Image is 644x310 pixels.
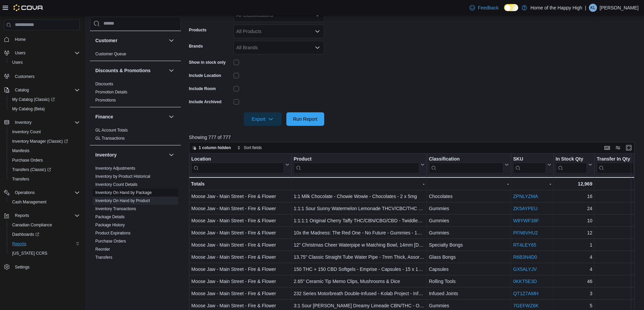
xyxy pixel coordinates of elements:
[293,192,424,200] div: 1:1 Milk Chocolate - Chowie Wowie - Chocolates - 2 x 5mg
[12,212,80,220] span: Reports
[9,221,55,229] a: Canadian Compliance
[555,241,592,249] div: 1
[293,289,424,298] div: 232 Series Motorbreath Double-Infused - Kolab Project - Infused Joints - 3 x 0.5g
[7,230,82,239] a: Dashboards
[7,156,82,165] button: Purchase Orders
[95,67,166,74] button: Discounts & Promotions
[4,32,80,289] nav: Complex example
[90,126,181,145] div: Finance
[248,112,278,126] span: Export
[167,66,175,75] button: Discounts & Promotions
[9,147,80,155] span: Manifests
[191,289,289,298] div: Moose Jaw - Main Street - Fire & Flower
[189,44,203,49] label: Brands
[95,90,127,94] a: Promotion Details
[555,229,592,237] div: 12
[597,302,639,310] div: 0
[9,221,80,229] span: Canadian Compliance
[15,120,31,125] span: Inventory
[191,156,284,173] div: Location
[293,253,424,261] div: 13.75" Classic Straight Tube Water Pipe - 7mm Thick, Assorted Colours
[9,156,46,164] a: Purchase Orders
[429,289,508,298] div: Infused Joints
[478,4,498,11] span: Feedback
[555,156,587,173] div: In Stock Qty
[467,1,501,15] a: Feedback
[95,182,138,187] a: Inventory Count Details
[7,146,82,156] button: Manifests
[95,113,113,120] h3: Finance
[12,148,29,153] span: Manifests
[7,249,82,258] button: [US_STATE] CCRS
[585,4,586,12] p: |
[95,136,125,141] a: GL Transactions
[15,190,35,195] span: Operations
[429,156,508,173] button: Classification
[7,239,82,249] button: Reports
[429,204,508,213] div: Gummies
[7,220,82,230] button: Canadian Compliance
[293,180,424,188] div: -
[513,242,536,248] a: RT4LEY65
[95,174,150,179] span: Inventory by Product Historical
[513,266,537,272] a: GX5ALYJV
[191,180,289,188] div: Totals
[95,214,125,220] span: Package Details
[315,29,320,34] button: Open list of options
[1,48,82,58] button: Users
[1,118,82,127] button: Inventory
[191,192,289,200] div: Moose Jaw - Main Street - Fire & Flower
[95,198,150,203] a: Inventory On Hand by Product
[513,180,551,188] div: -
[95,89,127,95] span: Promotion Details
[1,262,82,272] button: Settings
[9,58,80,66] span: Users
[555,180,592,188] div: 12,969
[95,151,117,158] h3: Inventory
[95,206,136,212] span: Inventory Transactions
[189,73,221,78] label: Include Location
[12,49,80,57] span: Users
[167,151,175,159] button: Inventory
[9,105,80,113] span: My Catalog (Beta)
[95,113,166,120] button: Finance
[95,37,117,44] h3: Customer
[513,156,551,173] button: SKU
[191,217,289,225] div: Moose Jaw - Main Street - Fire & Flower
[189,60,226,65] label: Show in stock only
[513,194,538,199] a: ZPNLYZMA
[504,4,518,11] input: Dark Mode
[513,303,539,308] a: 7GEFWZ6K
[7,197,82,207] button: Cash Management
[9,230,80,238] span: Dashboards
[9,166,80,174] span: Transfers (Classic)
[9,249,50,257] a: [US_STATE] CCRS
[12,176,29,182] span: Transfers
[513,254,537,260] a: R6B3N4D0
[9,137,71,145] a: Inventory Manager (Classic)
[95,255,112,260] span: Transfers
[95,136,125,141] span: GL Transactions
[90,50,181,61] div: Customer
[15,74,34,79] span: Customers
[513,218,539,223] a: W8YWF38F
[600,4,639,12] p: [PERSON_NAME]
[597,156,639,173] button: Transfer In Qty
[597,253,639,261] div: 0
[12,199,46,205] span: Cash Management
[95,239,126,244] a: Purchase Orders
[90,80,181,107] div: Discounts & Promotions
[15,213,29,218] span: Reports
[95,82,113,86] a: Discounts
[597,192,639,200] div: 0
[597,229,639,237] div: 0
[9,128,44,136] a: Inventory Count
[95,206,136,211] a: Inventory Transactions
[1,188,82,197] button: Operations
[95,230,130,236] span: Product Expirations
[555,204,592,213] div: 24
[555,277,592,285] div: 46
[12,35,28,44] a: Home
[1,34,82,44] button: Home
[189,144,234,152] button: 1 column hidden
